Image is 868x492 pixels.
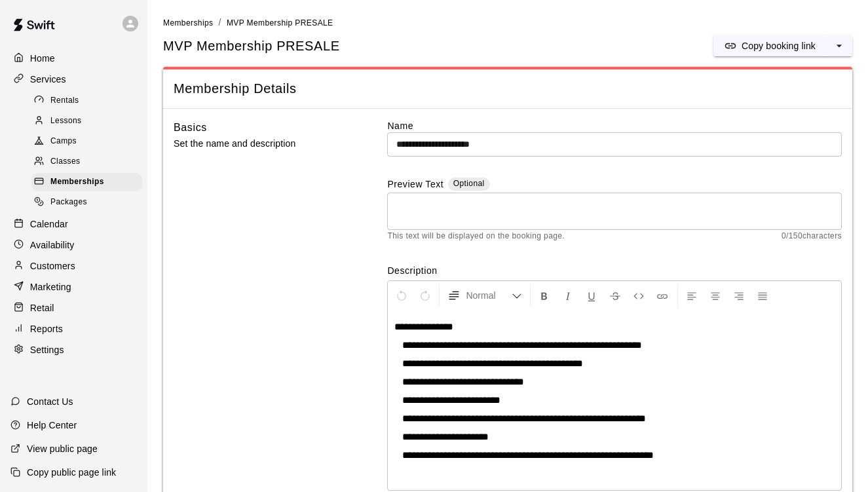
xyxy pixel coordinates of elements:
button: Format Italics [557,284,579,307]
p: Customers [30,259,75,273]
nav: breadcrumb [163,16,852,30]
button: Right Align [728,284,750,307]
a: Classes [31,152,147,172]
span: Lessons [50,115,82,128]
p: Services [30,73,66,86]
p: Retail [30,301,54,314]
li: / [218,16,221,29]
a: Packages [31,193,147,213]
span: Memberships [163,18,213,28]
div: Memberships [31,173,142,191]
a: Memberships [31,172,147,193]
label: Preview Text [387,178,443,193]
p: Help Center [27,419,77,432]
button: Format Underline [580,284,603,307]
a: Lessons [31,111,147,131]
button: Formatting Options [442,284,527,307]
a: Services [10,69,137,89]
button: Center Align [704,284,726,307]
button: Justify Align [751,284,774,307]
button: Insert Code [628,284,650,307]
div: Packages [31,193,142,212]
a: Camps [31,132,147,152]
span: This text will be displayed on the booking page. [387,230,565,243]
a: Settings [10,340,137,360]
p: Calendar [30,218,68,231]
span: Optional [453,179,485,188]
button: Copy booking link [713,35,826,56]
div: Rentals [31,92,142,110]
a: Retail [10,298,137,318]
p: Copy booking link [742,39,816,52]
button: Format Strikethrough [604,284,626,307]
button: Redo [414,284,436,307]
a: Customers [10,256,137,276]
a: Calendar [10,214,137,234]
div: split button [713,35,852,56]
span: Camps [50,135,77,148]
div: Classes [31,153,142,171]
label: Name [387,119,842,132]
span: Rentals [50,94,79,107]
button: Insert Link [651,284,673,307]
a: Home [10,48,137,68]
span: MVP Membership PRESALE [227,18,333,28]
span: Packages [50,196,87,209]
a: Reports [10,319,137,339]
a: Memberships [163,17,213,28]
p: Settings [30,343,64,356]
a: Availability [10,235,137,255]
button: Left Align [681,284,703,307]
p: Marketing [30,280,71,293]
span: Classes [50,155,80,168]
div: Lessons [31,112,142,130]
p: View public page [27,442,98,455]
button: Format Bold [533,284,556,307]
span: Memberships [50,176,104,189]
p: Contact Us [27,395,73,408]
span: Membership Details [174,80,842,98]
p: Copy public page link [27,466,116,479]
span: MVP Membership PRESALE [163,37,340,55]
a: Rentals [31,90,147,111]
button: select merge strategy [826,35,852,56]
span: 0 / 150 characters [782,230,842,243]
label: Description [387,264,842,277]
p: Home [30,52,55,65]
div: Camps [31,132,142,151]
p: Reports [30,322,63,335]
button: Undo [390,284,413,307]
h6: Basics [174,119,207,136]
a: Marketing [10,277,137,297]
p: Availability [30,238,75,252]
p: Set the name and description [174,136,347,152]
span: Normal [466,289,512,302]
